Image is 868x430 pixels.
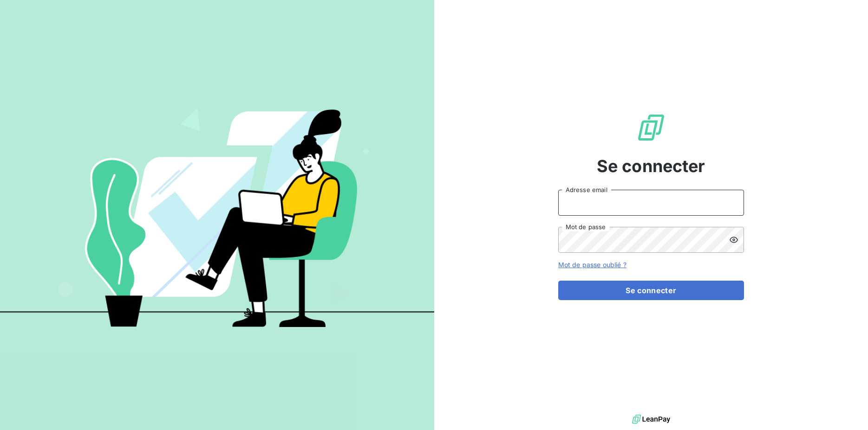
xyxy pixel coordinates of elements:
[597,154,705,179] span: Se connecter
[558,281,744,300] button: Se connecter
[558,190,744,216] input: placeholder
[636,113,666,142] img: Logo LeanPay
[632,412,670,426] img: logo
[558,261,627,269] a: Mot de passe oublié ?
